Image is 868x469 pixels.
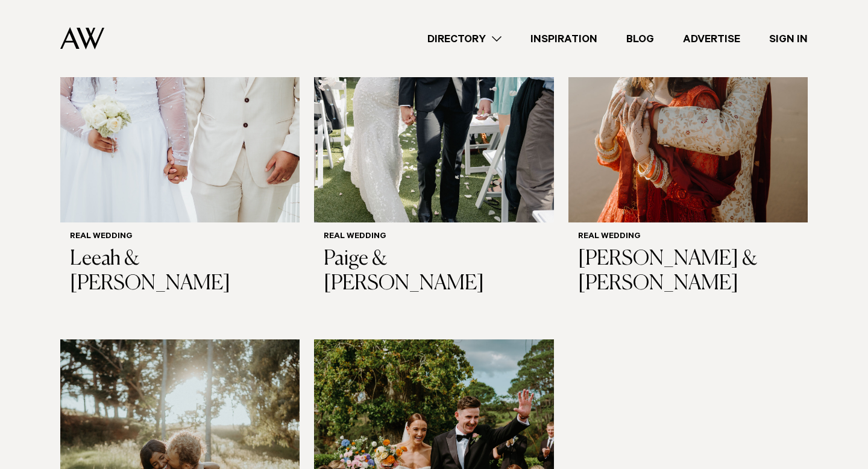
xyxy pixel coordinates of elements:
[755,31,822,47] a: Sign In
[578,232,798,242] h6: Real Wedding
[413,31,516,47] a: Directory
[60,27,104,49] img: Auckland Weddings Logo
[70,247,290,297] h3: Leeah & [PERSON_NAME]
[612,31,668,47] a: Blog
[324,247,544,297] h3: Paige & [PERSON_NAME]
[324,232,544,242] h6: Real Wedding
[516,31,612,47] a: Inspiration
[668,31,755,47] a: Advertise
[578,247,798,297] h3: [PERSON_NAME] & [PERSON_NAME]
[70,232,290,242] h6: Real Wedding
